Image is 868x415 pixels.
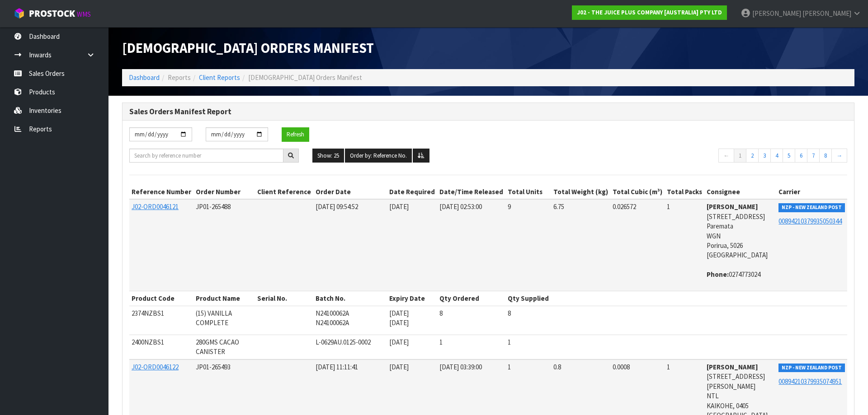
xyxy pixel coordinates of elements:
th: Order Date [313,185,387,199]
span: 280GMS CACAO CANISTER [196,338,239,356]
th: Client Reference [255,185,313,199]
span: 2374NZBS1 [132,309,164,317]
span: [DATE] [389,338,409,346]
span: 1 [667,363,670,371]
span: 0.8 [553,363,561,371]
th: Product Name [193,291,255,306]
span: NZP - NEW ZEALAND POST [778,364,845,373]
button: Refresh [282,127,309,142]
span: 1 [508,363,511,371]
span: N24100062A [316,309,349,317]
input: Search by reference number [129,149,283,163]
th: Reference Number [129,185,193,199]
span: [DATE] [389,309,409,317]
span: 2400NZBS1 [132,338,164,346]
strong: [PERSON_NAME] [707,363,758,371]
th: Serial No. [255,291,313,306]
th: Total Units [505,185,551,199]
a: 5 [783,149,795,163]
span: ProStock [29,8,75,19]
span: 1 [439,338,443,346]
a: 00894210379935074951 [778,377,842,386]
span: [DEMOGRAPHIC_DATA] Orders Manifest [248,73,362,82]
th: Total Cubic (m³) [610,185,665,199]
span: JP01-265488 [196,202,231,211]
small: WMS [77,10,91,19]
span: [PERSON_NAME] [802,9,851,18]
a: 1 [734,149,746,163]
span: L-0629AU.0125-0002 [316,338,371,346]
a: 7 [807,149,820,163]
a: 6 [795,149,807,163]
address: [STREET_ADDRESS] Paremata WGN Porirua, 5026 [GEOGRAPHIC_DATA] [707,202,774,260]
span: [DATE] 11:11:41 [316,363,358,371]
th: Expiry Date [387,291,437,306]
span: [PERSON_NAME] [752,9,801,18]
span: 9 [508,202,511,211]
span: JP01-265493 [196,363,231,371]
a: 3 [758,149,771,163]
button: Order by: Reference No. [345,149,412,163]
span: [DATE] [389,318,409,327]
span: [DATE] 02:53:00 [439,202,482,211]
span: (15) VANILLA COMPLETE [196,309,232,327]
strong: phone [707,270,729,279]
a: J02-ORD0046122 [132,363,179,371]
th: Date/Time Released [437,185,505,199]
a: → [831,149,847,163]
a: Dashboard [129,73,160,82]
th: Order Number [193,185,255,199]
span: Reports [168,73,191,82]
a: Client Reports [199,73,240,82]
span: 8 [508,309,511,317]
th: Total Packs [665,185,704,199]
th: Qty Ordered [437,291,505,306]
nav: Page navigation [678,149,848,165]
h3: Sales Orders Manifest Report [129,107,847,116]
span: [DATE] [389,202,409,211]
strong: J02 - THE JUICE PLUS COMPANY [AUSTRALIA] PTY LTD [577,9,722,16]
span: [DEMOGRAPHIC_DATA] Orders Manifest [122,39,374,56]
address: 0274773024 [707,270,774,279]
a: 00894210379935050344 [778,217,842,225]
span: 8 [439,309,443,317]
a: 4 [770,149,783,163]
th: Product Code [129,291,193,306]
span: [DATE] [389,363,409,371]
span: 0.0008 [613,363,630,371]
span: NZP - NEW ZEALAND POST [778,203,845,212]
button: Show: 25 [312,149,344,163]
th: Date Required [387,185,437,199]
span: 1 [508,338,511,346]
img: cube-alt.png [14,8,25,19]
th: Consignee [704,185,776,199]
span: 6.75 [553,202,564,211]
span: 1 [667,202,670,211]
strong: [PERSON_NAME] [707,202,758,211]
a: 2 [746,149,759,163]
th: Total Weight (kg) [551,185,610,199]
span: 0.026572 [613,202,636,211]
a: 8 [819,149,832,163]
th: Qty Supplied [505,291,551,306]
a: ← [718,149,734,163]
th: Batch No. [313,291,387,306]
span: [DATE] 09:54:52 [316,202,358,211]
span: N24100062A [316,318,349,327]
span: [DATE] 03:39:00 [439,363,482,371]
th: Carrier [776,185,847,199]
a: J02-ORD0046121 [132,202,179,211]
